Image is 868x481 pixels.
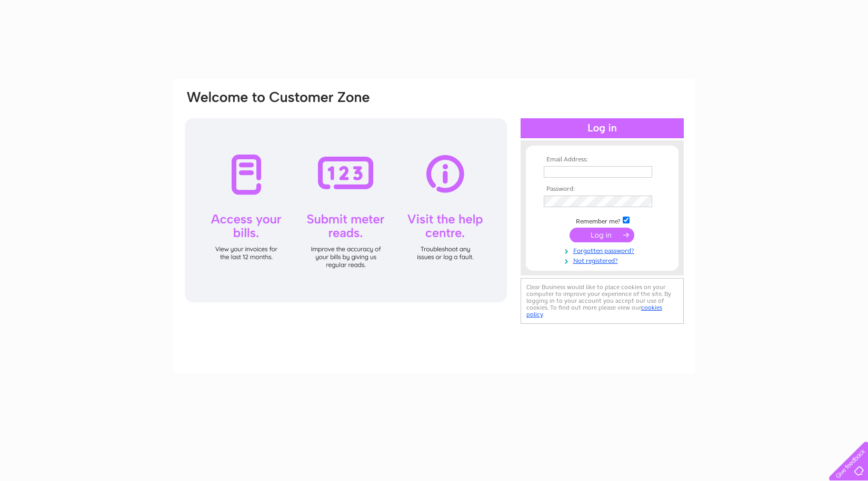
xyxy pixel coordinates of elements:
[570,228,634,242] input: Submit
[544,255,663,265] a: Not registered?
[526,304,662,318] a: cookies policy
[521,278,684,324] div: Clear Business would like to place cookies on your computer to improve your experience of the sit...
[541,215,663,226] td: Remember me?
[544,245,663,255] a: Forgotten password?
[541,186,663,193] th: Password:
[541,156,663,163] th: Email Address:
